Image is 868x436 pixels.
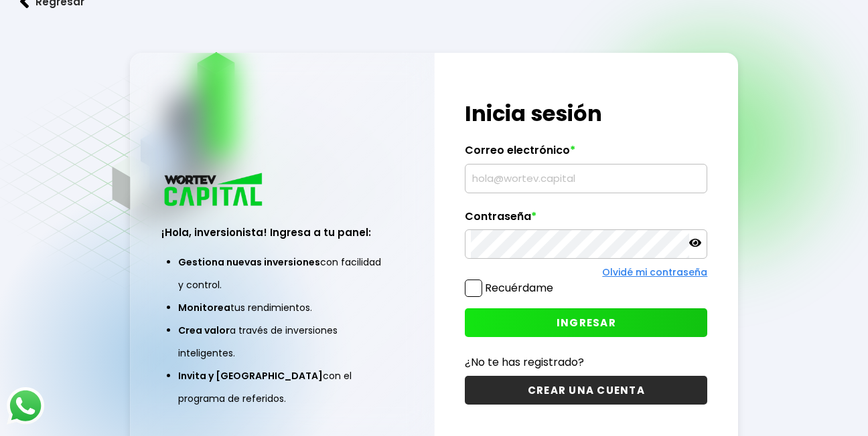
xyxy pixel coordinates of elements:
[178,324,230,337] span: Crea valor
[161,225,404,240] h3: ¡Hola, inversionista! Ingresa a tu panel:
[465,144,707,164] label: Correo electrónico
[178,296,387,319] li: tus rendimientos.
[178,251,387,296] li: con facilidad y control.
[178,255,320,269] span: Gestiona nuevas inversiones
[465,308,707,337] button: INGRESAR
[557,316,616,330] span: INGRESAR
[178,301,230,314] span: Monitorea
[465,354,707,405] a: ¿No te has registrado?CREAR UNA CUENTA
[602,265,707,279] a: Olvidé mi contraseña
[178,319,387,364] li: a través de inversiones inteligentes.
[465,98,707,130] h1: Inicia sesión
[465,354,707,370] p: ¿No te has registrado?
[485,280,553,296] label: Recuérdame
[7,387,44,425] img: logos_whatsapp-icon.242b2217.svg
[465,376,707,405] button: CREAR UNA CUENTA
[161,171,267,211] img: logo_wortev_capital
[471,165,701,193] input: hola@wortev.capital
[178,369,323,383] span: Invita y [GEOGRAPHIC_DATA]
[178,364,387,410] li: con el programa de referidos.
[465,210,707,230] label: Contraseña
